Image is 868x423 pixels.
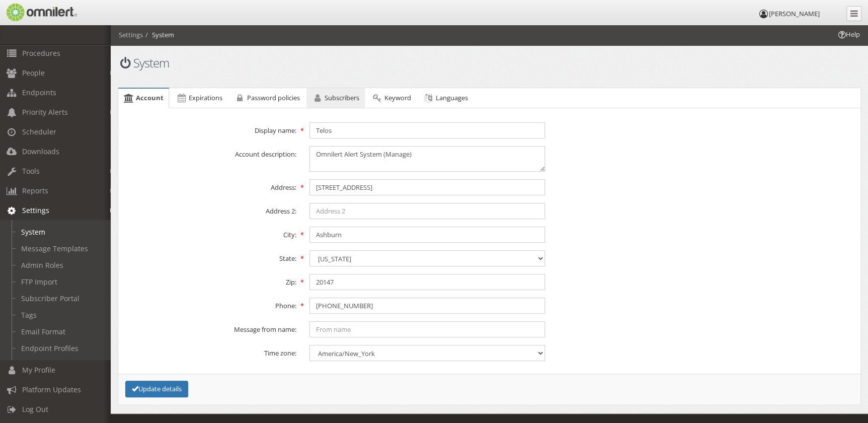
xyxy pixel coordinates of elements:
span: Tools [22,166,40,176]
label: Display name: [117,122,303,135]
span: People [22,68,45,78]
button: Update details [125,381,188,397]
span: Expirations [189,93,222,102]
label: Address 2: [117,203,303,216]
input: Zipcode [309,274,545,290]
span: Account [136,93,164,102]
a: Expirations [170,88,227,108]
a: Account [118,89,169,108]
span: Log Out [22,404,48,414]
a: Keyword [366,88,416,108]
input: Address 2 [309,203,545,219]
span: Password policies [247,93,300,102]
label: Message from name: [117,321,303,334]
label: Time zone: [117,345,303,358]
label: State: [117,250,303,263]
span: Languages [436,93,468,102]
img: Omnilert [5,4,77,21]
a: Languages [417,88,473,108]
a: Collapse Menu [846,6,861,21]
span: Keyword [384,93,411,102]
span: Endpoints [22,88,56,97]
span: Help [837,30,860,39]
label: Account description: [117,146,303,159]
span: My Profile [22,365,55,375]
label: City: [117,227,303,240]
h1: System [118,56,483,69]
input: Account name [309,122,545,138]
input: From name [309,321,545,337]
span: Procedures [22,48,60,58]
textarea: Omnilert Alert System (Manage) [309,146,545,172]
span: Platform Updates [22,385,81,394]
input: 999-999-9999 [309,298,545,314]
span: Scheduler [22,127,56,136]
span: Downloads [22,147,59,156]
span: Settings [22,205,49,215]
span: Subscribers [325,93,359,102]
li: System [143,30,174,40]
input: City [309,227,545,243]
span: [PERSON_NAME] [769,9,820,18]
span: Reports [22,186,48,195]
label: Phone: [117,298,303,311]
span: Priority Alerts [22,107,68,117]
li: Settings [119,30,143,40]
span: Help [23,7,43,16]
a: Subscribers [306,88,365,108]
label: Zip: [117,274,303,287]
label: Address: [117,179,303,192]
a: Password policies [229,88,305,108]
input: Address [309,179,545,195]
